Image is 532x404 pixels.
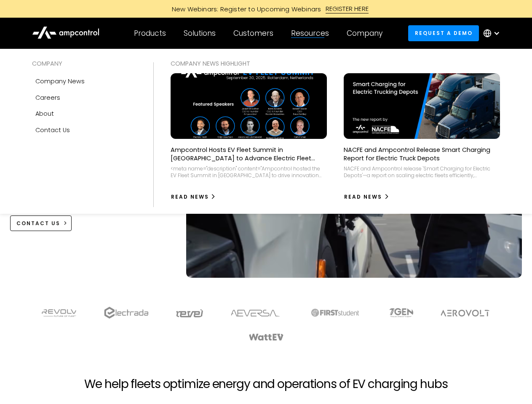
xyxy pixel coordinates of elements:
[326,4,369,13] div: REGISTER HERE
[163,5,326,13] div: New Webinars: Register to Upcoming Webinars
[32,73,136,89] a: Company news
[440,310,490,316] img: Aerovolt Logo
[233,29,273,38] div: Customers
[35,109,54,118] div: About
[291,29,329,38] div: Resources
[10,215,72,231] a: CONTACT US
[35,125,70,135] div: Contact Us
[347,29,382,38] div: Company
[32,90,136,106] a: Careers
[249,334,284,340] img: WattEV logo
[35,77,85,86] div: Company news
[32,122,136,138] a: Contact Us
[32,106,136,122] a: About
[16,220,60,227] div: CONTACT US
[104,307,148,319] img: electrada logo
[344,146,500,162] p: NACFE and Ampcontrol Release Smart Charging Report for Electric Truck Depots
[344,165,500,178] div: NACFE and Ampcontrol release 'Smart Charging for Electric Depots'—a report on scaling electric fl...
[184,29,216,38] div: Solutions
[134,29,166,38] div: Products
[35,93,60,102] div: Careers
[32,59,136,68] div: COMPANY
[84,377,447,391] h2: We help fleets optimize energy and operations of EV charging hubs
[171,193,209,201] div: Read News
[344,193,382,201] div: Read News
[171,59,500,68] div: COMPANY NEWS Highlight
[171,190,217,204] a: Read News
[171,165,327,178] div: <meta name="description" content="Ampcontrol hosted the EV Fleet Summit in [GEOGRAPHIC_DATA] to d...
[408,25,479,41] a: Request a demo
[344,190,390,204] a: Read News
[77,4,456,13] a: New Webinars: Register to Upcoming WebinarsREGISTER HERE
[171,146,327,162] p: Ampcontrol Hosts EV Fleet Summit in [GEOGRAPHIC_DATA] to Advance Electric Fleet Management in [GE...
